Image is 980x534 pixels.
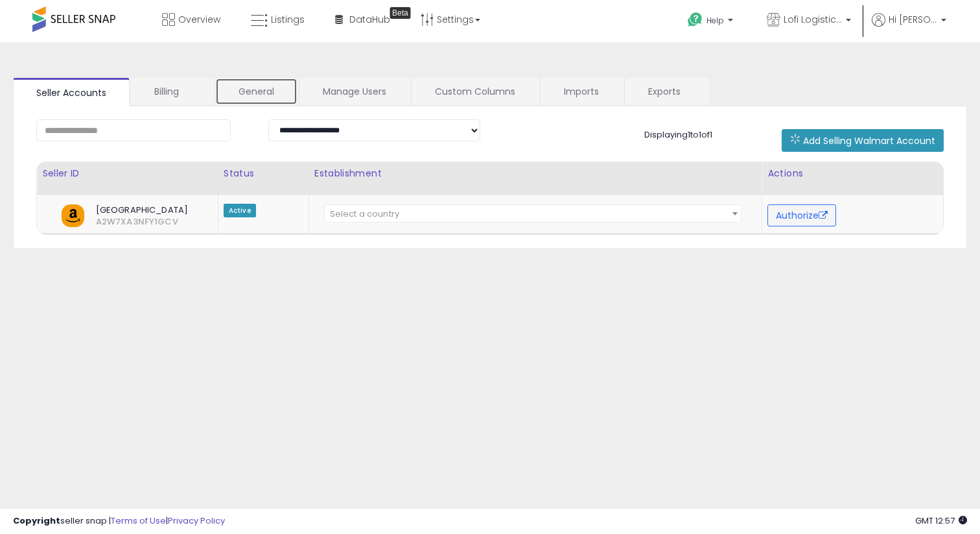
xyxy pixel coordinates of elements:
div: Actions [767,167,938,180]
a: Manage Users [299,78,410,105]
span: Hi [PERSON_NAME] [889,13,937,26]
span: Active [224,204,256,217]
a: Privacy Policy [168,515,225,527]
img: amazon.png [62,204,84,227]
div: Establishment [314,167,757,180]
a: Help [677,2,746,42]
div: Seller ID [42,167,213,180]
a: Exports [625,78,708,105]
span: Select a country [330,208,399,220]
a: Billing [131,78,213,105]
span: [GEOGRAPHIC_DATA] [86,204,189,216]
span: DataHub [349,13,390,26]
span: Help [706,15,724,26]
span: Add Selling Walmart Account [803,134,935,147]
div: Status [224,167,303,180]
span: Lofi Logistics LLC [784,13,842,26]
span: A2W7XA3NFY1GCV [86,216,106,228]
button: Add Selling Walmart Account [782,129,944,152]
a: Seller Accounts [13,78,130,106]
div: Tooltip anchor [389,6,412,19]
span: 2025-09-15 12:57 GMT [915,515,967,527]
span: Overview [178,13,220,26]
div: seller snap | | [13,515,225,528]
strong: Copyright [13,515,60,527]
i: Get Help [687,12,703,28]
a: Hi [PERSON_NAME] [872,13,946,42]
a: Custom Columns [412,78,539,105]
a: General [215,78,297,105]
a: Imports [541,78,623,105]
a: Terms of Use [111,515,166,527]
span: Listings [271,13,305,26]
span: Displaying 1 to 1 of 1 [644,128,712,141]
button: Authorize [767,204,836,226]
